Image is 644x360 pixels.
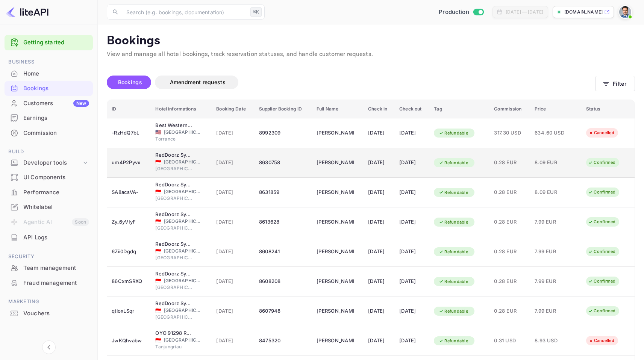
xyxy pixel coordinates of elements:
[530,100,582,118] th: Price
[259,186,308,198] div: 8631859
[535,248,572,256] span: 7.99 EUR
[155,181,193,189] div: RedDoorz Syariah Near Pelabuhan Sri Bintan Pura Tanjungpinang
[535,307,572,315] span: 7.99 EUR
[5,126,93,141] div: Commission
[23,159,82,167] div: Developer tools
[5,261,93,275] div: Team management
[73,100,89,107] div: New
[368,335,390,347] div: [DATE]
[107,100,151,118] th: ID
[399,246,425,258] div: [DATE]
[164,188,202,195] span: [GEOGRAPHIC_DATA]
[494,188,526,197] span: 0.28 EUR
[535,188,572,197] span: 8.09 EUR
[155,160,161,165] span: Indonesia
[582,100,635,118] th: Status
[42,340,56,354] button: Collapse navigation
[5,276,93,290] a: Fraud management
[5,230,93,245] div: API Logs
[5,81,93,95] a: Bookings
[164,277,202,284] span: [GEOGRAPHIC_DATA]
[583,158,620,167] div: Confirmed
[317,305,354,317] div: Santiago Moran Labat
[122,5,247,20] input: Search (e.g. bookings, documentation)
[399,216,425,228] div: [DATE]
[5,306,93,321] div: Vouchers
[112,216,146,228] div: Zy_6yVIyF
[155,254,193,261] span: [GEOGRAPHIC_DATA]
[439,8,469,17] span: Production
[583,217,620,227] div: Confirmed
[112,127,146,139] div: -RzHdQ7bL
[216,188,250,197] span: [DATE]
[494,337,526,345] span: 0.31 USD
[155,278,161,283] span: Indonesia
[155,211,193,218] div: RedDoorz Syariah Near Pelabuhan Sri Bintan Pura Tanjungpinang
[317,186,354,198] div: Santiago Moran Labat
[170,79,226,85] span: Amendment requests
[5,67,93,81] div: Home
[5,261,93,275] a: Team management
[5,170,93,184] a: UI Components
[5,58,93,66] span: Business
[399,275,425,287] div: [DATE]
[164,307,202,314] span: [GEOGRAPHIC_DATA]
[317,216,354,228] div: Santiago Moran Labat
[155,308,161,313] span: Indonesia
[506,9,543,15] div: [DATE] — [DATE]
[364,100,395,118] th: Check in
[5,96,93,111] div: CustomersNew
[23,84,89,93] div: Bookings
[434,129,473,138] div: Refundable
[5,81,93,96] div: Bookings
[535,277,572,286] span: 7.99 EUR
[23,129,89,138] div: Commission
[368,216,390,228] div: [DATE]
[583,128,619,138] div: Cancelled
[5,200,93,215] div: Whitelabel
[155,219,161,224] span: Indonesia
[434,218,473,227] div: Refundable
[164,218,202,225] span: [GEOGRAPHIC_DATA]
[259,305,308,317] div: 8607948
[5,156,93,169] div: Developer tools
[259,157,308,169] div: 8630758
[216,129,250,137] span: [DATE]
[494,129,526,137] span: 317.30 USD
[216,277,250,286] span: [DATE]
[535,218,572,226] span: 7.99 EUR
[399,305,425,317] div: [DATE]
[5,200,93,214] a: Whitelabel
[583,247,620,256] div: Confirmed
[368,127,390,139] div: [DATE]
[434,307,473,316] div: Refundable
[23,279,89,287] div: Fraud management
[107,33,635,48] p: Bookings
[317,246,354,258] div: Santiago Moran Labat
[583,277,620,286] div: Confirmed
[112,275,146,287] div: 86CxmSRXQ
[535,159,572,167] span: 8.09 EUR
[107,50,635,59] p: View and manage all hotel bookings, track reservation statuses, and handle customer requests.
[155,249,161,254] span: Indonesia
[399,157,425,169] div: [DATE]
[164,248,202,254] span: [GEOGRAPHIC_DATA]
[368,186,390,198] div: [DATE]
[317,127,354,139] div: Santiago Moran Labat
[155,314,193,321] span: [GEOGRAPHIC_DATA]
[368,157,390,169] div: [DATE]
[5,230,93,244] a: API Logs
[259,216,308,228] div: 8613628
[5,67,93,80] a: Home
[583,336,619,345] div: Cancelled
[155,165,193,172] span: [GEOGRAPHIC_DATA]
[368,305,390,317] div: [DATE]
[395,100,429,118] th: Check out
[494,277,526,286] span: 0.28 EUR
[5,111,93,126] div: Earnings
[5,276,93,290] div: Fraud management
[164,129,202,136] span: [GEOGRAPHIC_DATA]
[5,185,93,200] div: Performance
[23,264,89,272] div: Team management
[317,157,354,169] div: Santiago Moran Labat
